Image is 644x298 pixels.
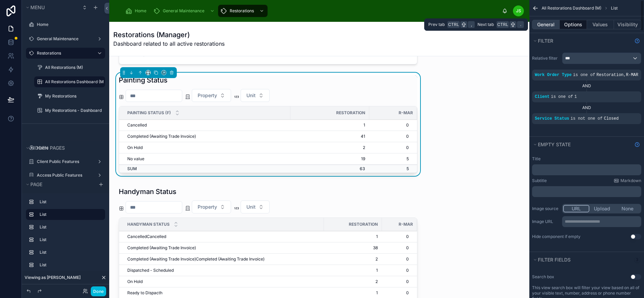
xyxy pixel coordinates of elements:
[551,94,573,99] span: is one of
[192,89,231,102] button: Select Button
[574,94,577,99] span: 1
[246,92,256,99] span: Unit
[37,173,91,178] label: Access Public Features
[516,8,521,14] span: JS
[369,153,417,165] td: 5
[37,145,101,151] label: Home
[538,141,571,147] span: Empty state
[532,36,632,46] button: Filter
[532,255,632,265] button: Filter fields
[119,153,290,165] td: No value
[532,105,641,110] div: AND
[614,178,641,183] a: Markdown
[241,89,270,102] button: Select Button
[198,92,217,99] span: Property
[45,108,102,113] label: My Restorations - Dashboard
[127,222,170,227] span: Handyman Status
[40,199,100,205] label: List
[532,164,641,175] div: scrollable content
[119,165,290,173] td: SUM
[45,79,104,85] a: All Restorations Dashboard (M)
[37,36,91,42] label: General Maintenance
[30,181,42,187] span: Page
[135,8,146,14] span: Home
[589,205,615,212] button: Upload
[151,5,218,17] a: General Maintenance
[611,5,618,11] span: List
[542,5,601,11] span: All Restorations Dashboard (M)
[91,286,106,296] button: Done
[535,73,572,77] span: Work Order Type
[477,22,494,27] span: Next tab
[369,142,417,153] td: 0
[573,73,595,77] span: is one of
[532,178,547,183] label: Subtitle
[290,142,369,153] td: 2
[428,22,445,27] span: Prev tab
[230,8,254,14] span: Restorations
[290,120,369,131] td: 1
[40,250,100,255] label: List
[25,180,94,189] button: Page
[532,56,559,61] label: Relative filter
[40,262,100,268] label: List
[113,30,225,40] h1: Restorations (Manager)
[532,186,641,197] div: scrollable content
[25,275,81,280] span: Viewing as [PERSON_NAME]
[22,193,109,277] div: scrollable content
[119,120,290,131] td: Cancelled
[535,94,549,99] span: Client
[369,165,417,173] td: 5
[532,20,560,29] button: General
[532,234,581,239] div: Hide component if empty
[563,205,589,212] button: URL
[624,73,626,77] span: ,
[469,22,474,27] span: ,
[37,22,101,27] label: Home
[532,83,641,89] div: AND
[587,20,614,29] button: Values
[532,140,632,149] button: Empty state
[497,21,509,28] span: Ctrl
[336,110,365,116] span: Restoration
[518,22,523,27] span: .
[37,159,91,164] label: Client Public Features
[634,38,640,44] svg: Show help information
[349,222,378,227] span: Restoration
[634,142,640,147] svg: Show help information
[560,20,587,29] button: Options
[30,4,45,10] span: Menu
[113,40,225,48] span: Dashboard related to all active restorations
[45,93,101,99] label: My Restorations
[615,205,640,212] button: None
[290,153,369,165] td: 19
[37,50,91,56] label: Restorations
[532,156,541,162] label: Title
[369,120,417,131] td: 0
[119,131,290,142] td: Completed (Awaiting Trade Invoice)
[562,216,641,227] div: scrollable content
[535,116,569,121] span: Service Status
[290,131,369,142] td: 41
[290,165,369,173] td: 63
[45,65,101,70] label: All Restorations (M)
[399,110,413,116] span: R-MAR
[614,20,641,29] button: Visibility
[40,237,100,242] label: List
[218,5,268,17] a: Restorations
[620,178,641,183] span: Markdown
[119,142,290,153] td: On Hold
[571,116,603,121] span: is not one of
[532,274,554,280] label: Search box
[538,257,571,263] span: Filter fields
[120,3,502,18] div: scrollable content
[123,5,151,17] a: Home
[399,222,413,227] span: R-MAR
